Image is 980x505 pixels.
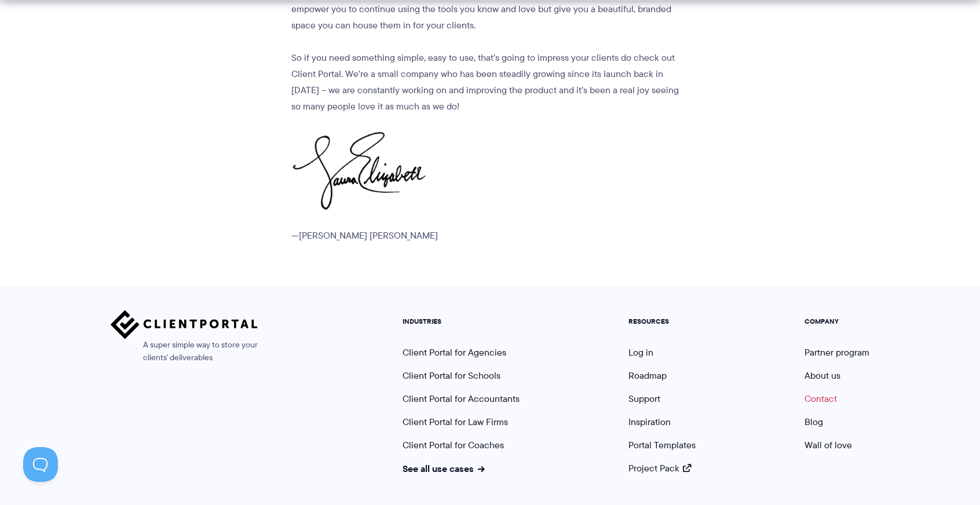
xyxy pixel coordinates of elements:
a: Portal Templates [628,438,696,452]
a: Blog [805,415,823,429]
a: Log in [628,346,653,359]
a: Support [628,392,660,405]
h5: INDUSTRIES [403,317,520,325]
p: —[PERSON_NAME] [PERSON_NAME] [291,228,686,244]
a: About us [805,369,840,382]
a: Client Portal for Accountants [403,392,520,405]
p: So if you need something simple, easy to use, that’s going to impress your clients do check out C... [291,50,686,115]
a: Inspiration [628,415,671,429]
span: A super simple way to store your clients' deliverables [111,339,258,364]
h5: RESOURCES [628,317,696,325]
a: Client Portal for Coaches [403,438,504,452]
a: See all use cases [403,462,485,475]
a: Wall of love [805,438,852,452]
a: Partner program [805,346,869,359]
iframe: Toggle Customer Support [23,447,58,482]
a: Client Portal for Law Firms [403,415,508,429]
a: Roadmap [628,369,667,382]
a: Client Portal for Schools [403,369,500,382]
a: Project Pack [628,462,691,475]
a: Contact [805,392,837,405]
h5: COMPANY [805,317,869,325]
a: Client Portal for Agencies [403,346,506,359]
